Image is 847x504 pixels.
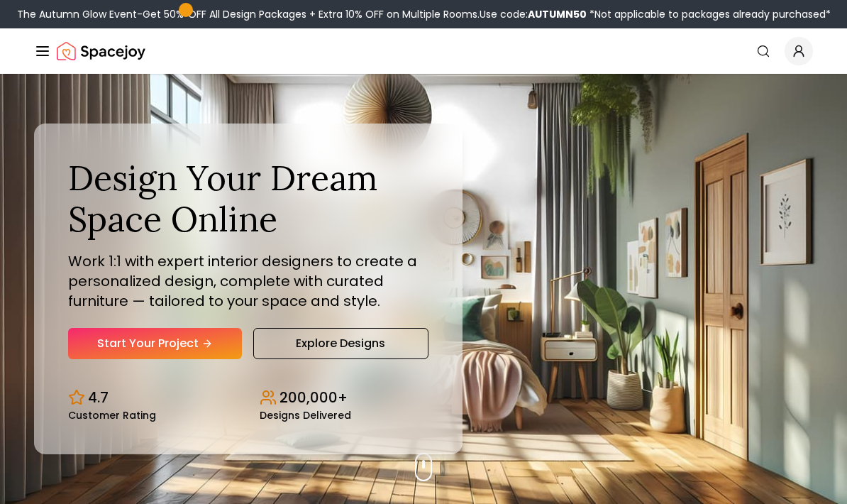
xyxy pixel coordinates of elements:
[480,7,587,21] span: Use code:
[68,328,242,359] a: Start Your Project
[34,28,813,74] nav: Global
[68,410,156,420] small: Customer Rating
[528,7,587,21] b: AUTUMN50
[17,7,831,21] div: The Autumn Glow Event-Get 50% OFF All Design Packages + Extra 10% OFF on Multiple Rooms.
[587,7,831,21] span: *Not applicable to packages already purchased*
[57,37,145,65] a: Spacejoy
[260,410,351,420] small: Designs Delivered
[68,376,428,420] div: Design stats
[253,328,428,359] a: Explore Designs
[68,251,428,311] p: Work 1:1 with expert interior designers to create a personalized design, complete with curated fu...
[279,388,348,407] p: 200,000+
[68,158,428,239] h1: Design Your Dream Space Online
[88,388,109,407] p: 4.7
[57,37,145,65] img: Spacejoy Logo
